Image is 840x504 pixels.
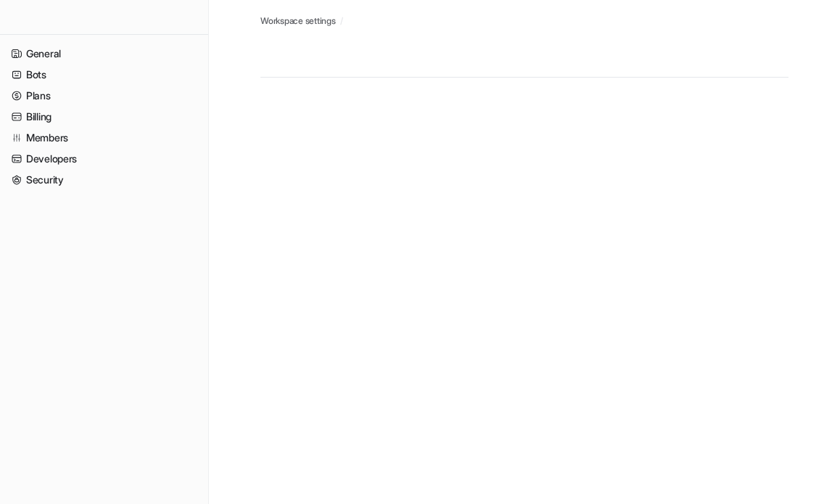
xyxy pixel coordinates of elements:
a: Security [6,170,202,190]
a: Bots [6,65,202,85]
a: Workspace settings [260,15,336,28]
a: Developers [6,149,202,169]
a: General [6,44,202,64]
a: Plans [6,86,202,106]
span: / [340,15,343,28]
a: Billing [6,107,202,127]
a: Members [6,128,202,148]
